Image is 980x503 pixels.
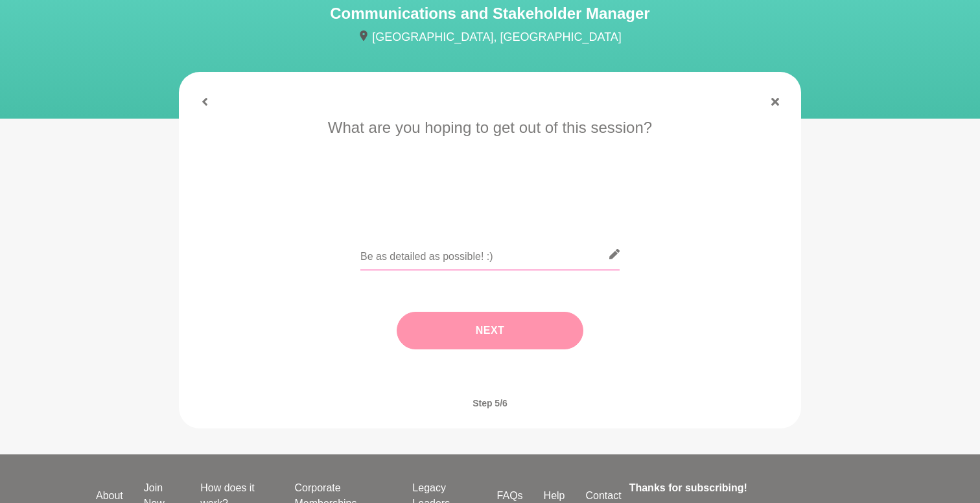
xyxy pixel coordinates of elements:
span: Step 5/6 [457,383,523,423]
input: Be as detailed as possible! :) [360,239,620,270]
p: [GEOGRAPHIC_DATA], [GEOGRAPHIC_DATA] [179,29,801,46]
p: What are you hoping to get out of this session? [197,116,783,139]
h4: Thanks for subscribing! [629,480,876,496]
h4: Communications and Stakeholder Manager [179,4,801,23]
